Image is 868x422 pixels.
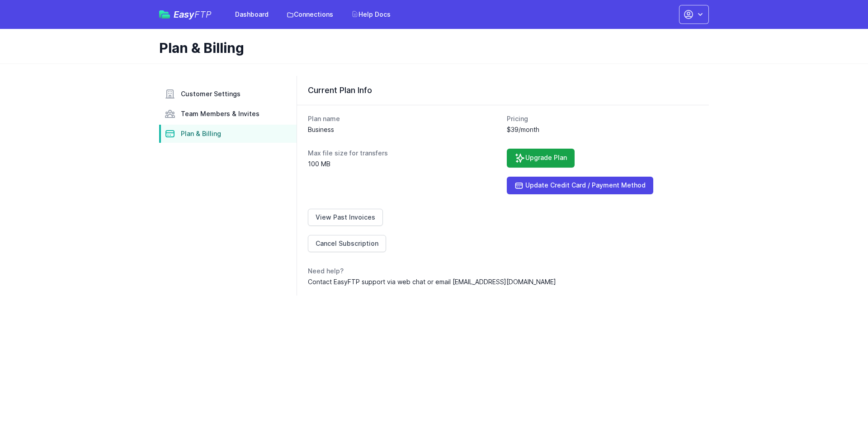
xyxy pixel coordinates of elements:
a: Customer Settings [159,85,297,103]
h3: Current Plan Info [308,85,698,96]
dt: Plan name [308,114,500,123]
span: FTP [194,9,212,20]
dd: Contact EasyFTP support via web chat or email [EMAIL_ADDRESS][DOMAIN_NAME] [308,277,698,286]
dt: Pricing [507,114,698,123]
a: Help Docs [346,6,396,23]
a: Connections [281,6,339,23]
span: Customer Settings [181,89,241,98]
a: Cancel Subscription [308,235,386,252]
dd: 100 MB [308,159,500,169]
dd: Business [308,125,500,134]
dt: Max file size for transfers [308,149,500,158]
span: Easy [174,10,212,19]
span: Plan & Billing [181,129,221,138]
span: Team Members & Invites [181,109,259,118]
img: easyftp_logo.png [159,10,170,19]
dt: Need help? [308,267,698,276]
a: Dashboard [230,6,274,23]
h1: Plan & Billing [159,40,702,56]
a: Update Credit Card / Payment Method [507,177,653,194]
a: Plan & Billing [159,125,297,143]
a: Team Members & Invites [159,105,297,123]
a: EasyFTP [159,10,212,19]
a: Upgrade Plan [507,149,575,168]
dd: $39/month [507,125,698,134]
a: View Past Invoices [308,209,383,226]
